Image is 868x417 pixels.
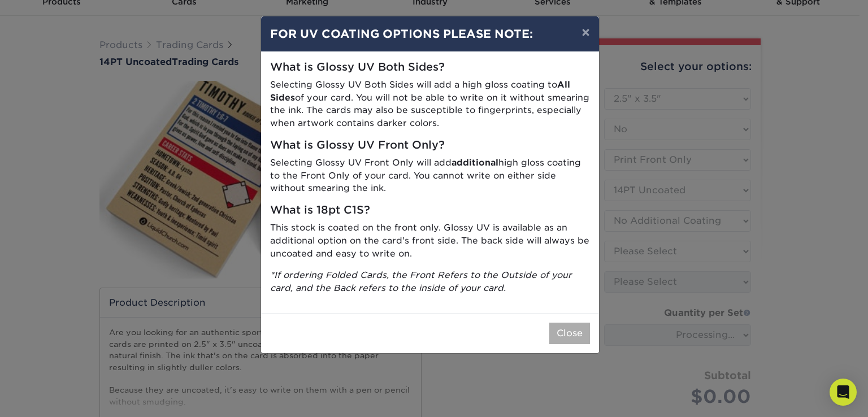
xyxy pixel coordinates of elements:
[452,157,498,168] strong: additional
[270,25,590,42] h4: FOR UV COATING OPTIONS PLEASE NOTE:
[830,379,857,406] div: Open Intercom Messenger
[270,204,590,217] h5: What is 18pt C1S?
[270,61,590,74] h5: What is Glossy UV Both Sides?
[270,79,590,130] p: Selecting Glossy UV Both Sides will add a high gloss coating to of your card. You will not be abl...
[270,139,590,152] h5: What is Glossy UV Front Only?
[549,323,590,344] button: Close
[270,79,570,103] strong: All Sides
[572,16,598,48] button: ×
[270,157,590,195] p: Selecting Glossy UV Front Only will add high gloss coating to the Front Only of your card. You ca...
[270,270,572,293] i: *If ordering Folded Cards, the Front Refers to the Outside of your card, and the Back refers to t...
[270,221,590,260] p: This stock is coated on the front only. Glossy UV is available as an additional option on the car...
